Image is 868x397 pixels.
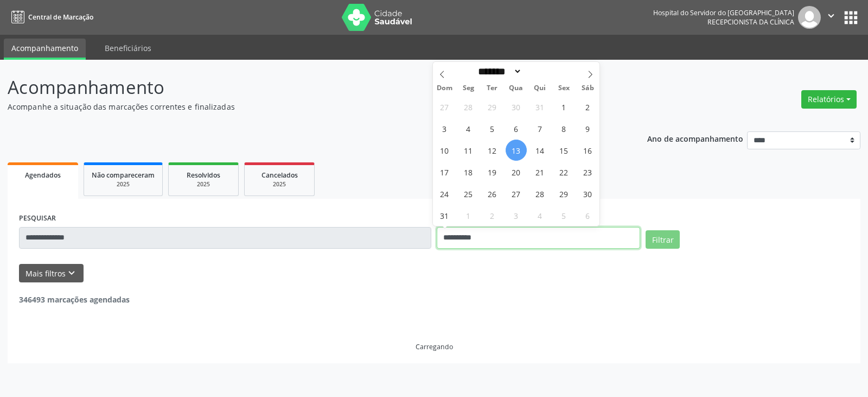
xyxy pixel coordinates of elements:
[553,140,575,161] span: Agosto 15, 2025
[8,8,93,26] a: Central de Marcação
[577,118,598,139] span: Agosto 9, 2025
[475,66,522,77] select: Month
[458,161,479,182] span: Agosto 18, 2025
[92,171,155,180] span: Não compareceram
[553,183,575,204] span: Agosto 29, 2025
[577,140,598,161] span: Agosto 16, 2025
[506,183,527,204] span: Agosto 27, 2025
[506,140,527,161] span: Agosto 13, 2025
[504,85,528,92] span: Qua
[522,66,558,77] input: Year
[577,205,598,226] span: Setembro 6, 2025
[28,12,93,22] span: Central de Marcação
[97,39,159,58] a: Beneficiários
[482,96,503,117] span: Julho 29, 2025
[577,183,598,204] span: Agosto 30, 2025
[434,161,455,182] span: Agosto 17, 2025
[506,161,527,182] span: Agosto 20, 2025
[8,101,604,112] p: Acompanhe a situação das marcações correntes e finalizadas
[458,205,479,226] span: Setembro 1, 2025
[176,180,231,188] div: 2025
[841,8,860,27] button: apps
[529,183,551,204] span: Agosto 28, 2025
[528,85,552,92] span: Qui
[482,140,503,161] span: Agosto 12, 2025
[506,118,527,139] span: Agosto 6, 2025
[456,85,480,92] span: Seg
[646,230,680,249] button: Filtrar
[19,264,84,283] button: Mais filtroskeyboard_arrow_down
[553,161,575,182] span: Agosto 22, 2025
[434,140,455,161] span: Agosto 10, 2025
[458,140,479,161] span: Agosto 11, 2025
[434,205,455,226] span: Agosto 31, 2025
[529,140,551,161] span: Agosto 14, 2025
[4,39,86,60] a: Acompanhamento
[506,205,527,226] span: Setembro 3, 2025
[187,171,220,180] span: Resolvidos
[529,205,551,226] span: Setembro 4, 2025
[577,161,598,182] span: Agosto 23, 2025
[707,17,794,27] span: Recepcionista da clínica
[553,118,575,139] span: Agosto 8, 2025
[434,118,455,139] span: Agosto 3, 2025
[19,210,56,227] label: PESQUISAR
[261,171,298,180] span: Cancelados
[434,183,455,204] span: Agosto 24, 2025
[553,96,575,117] span: Agosto 1, 2025
[458,118,479,139] span: Agosto 4, 2025
[553,205,575,226] span: Setembro 5, 2025
[252,180,307,188] div: 2025
[458,183,479,204] span: Agosto 25, 2025
[8,74,604,101] p: Acompanhamento
[529,118,551,139] span: Agosto 7, 2025
[66,267,78,279] i: keyboard_arrow_down
[458,96,479,117] span: Julho 28, 2025
[25,171,61,180] span: Agendados
[92,180,155,188] div: 2025
[19,294,130,305] strong: 346493 marcações agendadas
[482,118,503,139] span: Agosto 5, 2025
[576,85,599,92] span: Sáb
[821,6,841,29] button: 
[825,10,837,22] i: 
[433,85,457,92] span: Dom
[529,161,551,182] span: Agosto 21, 2025
[801,90,857,109] button: Relatórios
[482,205,503,226] span: Setembro 2, 2025
[577,96,598,117] span: Agosto 2, 2025
[480,85,504,92] span: Ter
[482,161,503,182] span: Agosto 19, 2025
[482,183,503,204] span: Agosto 26, 2025
[552,85,576,92] span: Sex
[647,131,743,145] p: Ano de acompanhamento
[416,342,453,351] div: Carregando
[653,8,794,17] div: Hospital do Servidor do [GEOGRAPHIC_DATA]
[798,6,821,29] img: img
[434,96,455,117] span: Julho 27, 2025
[506,96,527,117] span: Julho 30, 2025
[529,96,551,117] span: Julho 31, 2025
